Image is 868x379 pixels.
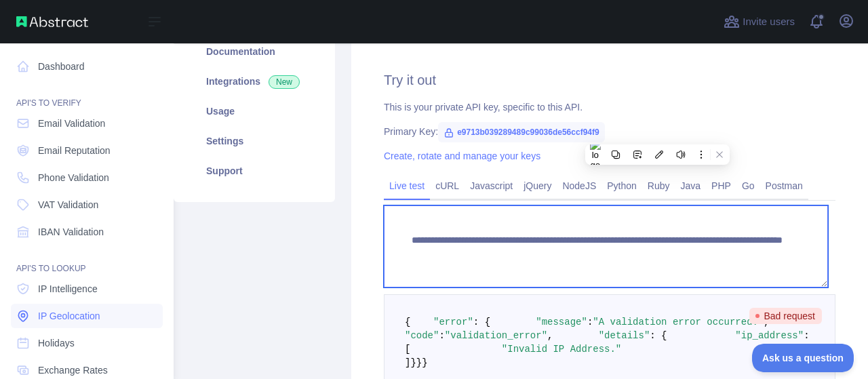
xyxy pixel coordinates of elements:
[642,175,675,197] a: Ruby
[11,331,163,355] a: Holidays
[422,357,427,368] span: }
[601,175,642,197] a: Python
[438,122,605,142] span: e9713b039289489c99036de56ccf94f9
[269,75,300,89] span: New
[465,175,518,197] a: Javascript
[384,151,540,161] a: Create, rotate and manage your keys
[38,117,105,130] span: Email Validation
[38,144,111,157] span: Email Reputation
[599,330,650,341] span: "details"
[38,282,98,296] span: IP Intelligence
[743,14,795,30] span: Invite users
[593,317,764,327] span: "A validation error occurred."
[38,336,75,350] span: Holidays
[384,175,430,197] a: Live test
[760,175,808,197] a: Postman
[587,317,593,327] span: :
[502,344,621,355] span: "Invalid IP Address."
[11,304,163,328] a: IP Geolocation
[11,193,163,217] a: VAT Validation
[38,363,108,377] span: Exchange Rates
[384,100,835,114] div: This is your private API key, specific to this API.
[518,175,557,197] a: jQuery
[650,330,667,341] span: : {
[416,357,422,368] span: }
[38,171,109,184] span: Phone Validation
[706,175,736,197] a: PHP
[11,81,163,108] div: API'S TO VERIFY
[38,225,104,239] span: IBAN Validation
[675,175,707,197] a: Java
[190,96,319,126] a: Usage
[735,330,804,341] span: "ip_address"
[405,330,439,341] span: "code"
[439,330,444,341] span: :
[11,247,163,274] div: API'S TO LOOKUP
[11,111,163,136] a: Email Validation
[736,175,760,197] a: Go
[721,11,797,33] button: Invite users
[38,198,98,212] span: VAT Validation
[190,66,319,96] a: Integrations New
[749,308,823,324] span: Bad request
[11,220,163,244] a: IBAN Validation
[384,71,835,89] h2: Try it out
[11,54,163,79] a: Dashboard
[11,165,163,190] a: Phone Validation
[547,330,553,341] span: ,
[384,125,835,138] div: Primary Key:
[405,357,410,368] span: ]
[405,317,410,327] span: {
[11,277,163,301] a: IP Intelligence
[38,309,100,323] span: IP Geolocation
[557,175,601,197] a: NodeJS
[190,126,319,156] a: Settings
[752,344,854,372] iframe: Toggle Customer Support
[11,138,163,163] a: Email Reputation
[430,175,465,197] a: cURL
[473,317,490,327] span: : {
[190,156,319,186] a: Support
[536,317,587,327] span: "message"
[410,357,416,368] span: }
[445,330,547,341] span: "validation_error"
[16,16,88,27] img: Abstract API
[190,37,319,66] a: Documentation
[433,317,473,327] span: "error"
